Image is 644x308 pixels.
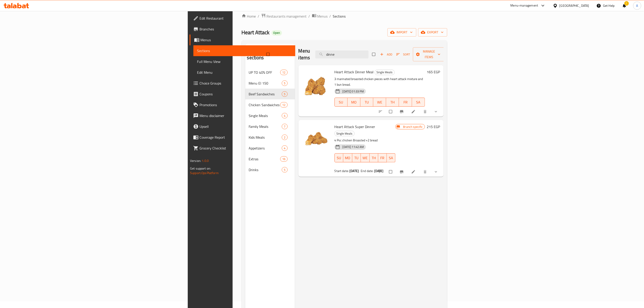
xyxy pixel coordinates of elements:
[245,65,295,177] nav: Menu sections
[282,114,287,118] span: 4
[636,3,638,8] span: A
[434,109,438,114] svg: Show Choices
[282,146,287,150] span: 4
[309,14,310,19] li: /
[414,99,423,106] span: SA
[375,70,394,75] span: Single Meals
[349,168,359,174] b: [DATE]
[388,99,397,106] span: TH
[360,98,373,107] button: TU
[376,107,386,117] button: sort-choices
[387,153,395,162] button: SA
[197,70,292,75] span: Edit Menu
[302,69,331,98] img: Heart Attack Dinner Meal
[273,49,284,59] span: Sort sections
[190,165,211,171] span: Get support on:
[349,99,359,106] span: MO
[245,143,295,154] div: Appetizers4
[422,30,444,35] span: export
[249,124,282,129] span: Family Meals
[280,102,287,108] div: items
[511,3,538,8] div: Menu-management
[335,131,354,136] span: Single Meals
[193,56,295,67] a: Full Menu View
[396,52,410,57] span: Sort
[387,28,416,37] button: import
[199,91,292,97] span: Coupons
[282,135,287,140] span: 2
[200,37,292,43] span: Menus
[249,91,282,97] span: Beef Sandwiches
[190,34,295,45] a: Menus
[193,67,295,78] a: Edit Menu
[412,98,425,107] button: SA
[264,50,273,59] span: Select all sections
[280,70,287,75] div: items
[361,153,370,162] button: WE
[245,89,295,99] div: Beef Sandwiches5
[302,124,331,152] img: Heart Attack Super Dinner
[199,102,292,108] span: Promotions
[375,99,384,106] span: WE
[249,113,282,118] span: Single Meals
[348,98,360,107] button: MO
[199,113,292,118] span: Menu disclaimer
[245,99,295,110] div: Chicken Sandwiches12
[352,153,361,162] button: TU
[363,155,368,161] span: WE
[389,155,394,161] span: SA
[378,153,387,162] button: FR
[282,81,287,85] span: 5
[245,164,295,175] div: Drinks5
[249,80,282,86] span: Menu El 150
[335,76,425,87] p: 3 marinated broasted chicken pieces with heart attack mixture and 1 bun bread.
[199,16,292,21] span: Edit Restaurant
[379,51,393,58] span: Add item
[249,156,280,162] span: Extras
[249,145,282,151] div: Appetizers
[386,168,396,176] span: Select to update
[431,167,442,177] button: show more
[401,125,425,129] span: Branch specific
[343,153,352,162] button: MO
[249,70,280,75] span: UP TO 40% OFF
[199,26,292,32] span: Branches
[249,102,280,108] span: Chicken Sandwiches
[190,132,295,143] a: Coverage Report
[282,135,287,140] div: items
[431,107,442,117] button: show more
[380,52,392,57] span: Add
[282,113,287,118] div: items
[282,80,287,86] div: items
[335,123,375,130] span: Heart Attack Super Dinner
[199,124,292,129] span: Upsell
[335,168,349,174] span: Start date:
[341,89,366,94] span: [DATE] 01:33 PM
[335,69,374,75] span: Heart Attack Dinner Meal
[427,69,440,75] h6: 165 EGP
[330,14,331,19] li: /
[284,49,295,59] button: Add section
[427,124,440,130] h6: 215 EGP
[386,98,399,107] button: TH
[317,14,328,19] span: Menus
[190,158,201,164] span: Version:
[335,138,395,143] p: 4 Psc chicken Broasted +2 bread
[282,168,287,172] span: 5
[280,156,287,162] div: items
[190,121,295,132] a: Upsell
[199,145,292,151] span: Grocery Checklist
[559,3,589,8] div: [GEOGRAPHIC_DATA]
[249,135,282,140] div: Kids Meals
[199,80,292,86] span: Choice Groups
[312,13,328,19] a: Menus
[280,157,287,161] span: 16
[193,45,295,56] a: Sections
[242,13,447,19] nav: breadcrumb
